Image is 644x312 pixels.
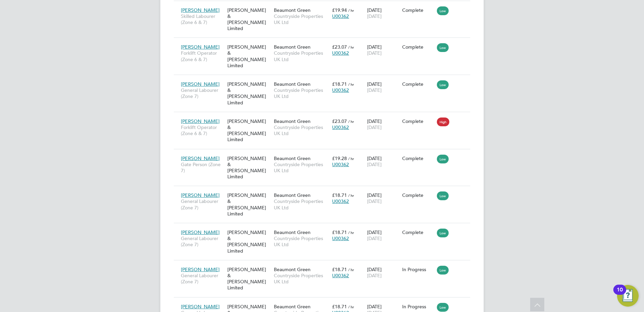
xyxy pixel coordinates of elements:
[332,44,347,50] span: £23.07
[367,13,382,19] span: [DATE]
[332,192,347,198] span: £18.71
[332,155,347,161] span: £19.28
[226,41,272,72] div: [PERSON_NAME] & [PERSON_NAME] Limited
[437,303,449,312] span: Low
[365,41,400,59] div: [DATE]
[367,235,382,241] span: [DATE]
[367,198,382,204] span: [DATE]
[226,226,272,257] div: [PERSON_NAME] & [PERSON_NAME] Limited
[365,115,400,134] div: [DATE]
[274,229,311,235] span: Beaumont Green
[402,155,434,161] div: Complete
[348,267,354,272] span: / hr
[332,161,349,167] span: U00362
[332,235,349,241] span: U00362
[274,272,329,285] span: Countryside Properties UK Ltd
[367,272,382,279] span: [DATE]
[179,40,470,46] a: [PERSON_NAME]Forklift Operator (Zone 6 & 7)[PERSON_NAME] & [PERSON_NAME] LimitedBeaumont GreenCou...
[181,13,224,25] span: Skilled Labourer (Zone 6 & 7)
[437,80,449,89] span: Low
[274,155,311,161] span: Beaumont Green
[226,4,272,35] div: [PERSON_NAME] & [PERSON_NAME] Limited
[348,45,354,50] span: / hr
[226,78,272,109] div: [PERSON_NAME] & [PERSON_NAME] Limited
[402,229,434,235] div: Complete
[179,152,470,157] a: [PERSON_NAME]Gate Person (Zone 7)[PERSON_NAME] & [PERSON_NAME] LimitedBeaumont GreenCountryside P...
[332,87,349,93] span: U00362
[348,156,354,161] span: / hr
[437,155,449,163] span: Low
[181,192,220,198] span: [PERSON_NAME]
[332,118,347,124] span: £23.07
[332,266,347,272] span: £18.71
[402,44,434,50] div: Complete
[402,118,434,124] div: Complete
[402,81,434,87] div: Complete
[365,226,400,245] div: [DATE]
[332,198,349,204] span: U00362
[402,304,434,310] div: In Progress
[437,43,449,52] span: Low
[274,266,311,272] span: Beaumont Green
[348,8,354,13] span: / hr
[274,13,329,25] span: Countryside Properties UK Ltd
[437,191,449,200] span: Low
[181,124,224,136] span: Forklift Operator (Zone 6 & 7)
[332,81,347,87] span: £18.71
[274,87,329,99] span: Countryside Properties UK Ltd
[181,198,224,210] span: General Labourer (Zone 7)
[332,229,347,235] span: £18.71
[437,6,449,15] span: Low
[181,87,224,99] span: General Labourer (Zone 7)
[274,161,329,174] span: Countryside Properties UK Ltd
[181,266,220,272] span: [PERSON_NAME]
[181,7,220,13] span: [PERSON_NAME]
[274,7,311,13] span: Beaumont Green
[179,77,470,83] a: [PERSON_NAME]General Labourer (Zone 7)[PERSON_NAME] & [PERSON_NAME] LimitedBeaumont GreenCountrys...
[348,82,354,87] span: / hr
[179,114,470,120] a: [PERSON_NAME]Forklift Operator (Zone 6 & 7)[PERSON_NAME] & [PERSON_NAME] LimitedBeaumont GreenCou...
[367,87,382,93] span: [DATE]
[365,152,400,171] div: [DATE]
[367,124,382,130] span: [DATE]
[274,44,311,50] span: Beaumont Green
[274,198,329,210] span: Countryside Properties UK Ltd
[332,50,349,56] span: U00362
[617,290,623,298] div: 10
[348,230,354,235] span: / hr
[181,229,220,235] span: [PERSON_NAME]
[348,119,354,124] span: / hr
[332,272,349,279] span: U00362
[181,235,224,248] span: General Labourer (Zone 7)
[181,118,220,124] span: [PERSON_NAME]
[179,226,470,231] a: [PERSON_NAME]General Labourer (Zone 7)[PERSON_NAME] & [PERSON_NAME] LimitedBeaumont GreenCountrys...
[179,188,470,194] a: [PERSON_NAME]General Labourer (Zone 7)[PERSON_NAME] & [PERSON_NAME] LimitedBeaumont GreenCountrys...
[274,118,311,124] span: Beaumont Green
[437,118,449,126] span: High
[274,50,329,62] span: Countryside Properties UK Ltd
[367,50,382,56] span: [DATE]
[332,304,347,310] span: £18.71
[181,44,220,50] span: [PERSON_NAME]
[402,266,434,272] div: In Progress
[274,235,329,248] span: Countryside Properties UK Ltd
[365,4,400,23] div: [DATE]
[332,13,349,19] span: U00362
[348,304,354,309] span: / hr
[226,263,272,294] div: [PERSON_NAME] & [PERSON_NAME] Limited
[402,7,434,13] div: Complete
[226,115,272,146] div: [PERSON_NAME] & [PERSON_NAME] Limited
[367,161,382,167] span: [DATE]
[617,285,639,307] button: Open Resource Center, 10 new notifications
[365,78,400,97] div: [DATE]
[181,50,224,62] span: Forklift Operator (Zone 6 & 7)
[181,272,224,285] span: General Labourer (Zone 7)
[437,229,449,237] span: Low
[181,161,224,174] span: Gate Person (Zone 7)
[332,124,349,130] span: U00362
[332,7,347,13] span: £19.94
[181,304,220,310] span: [PERSON_NAME]
[179,300,470,306] a: [PERSON_NAME]General Labourer (Zone 7)[PERSON_NAME] & [PERSON_NAME] LimitedBeaumont GreenCountrys...
[365,189,400,208] div: [DATE]
[402,192,434,198] div: Complete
